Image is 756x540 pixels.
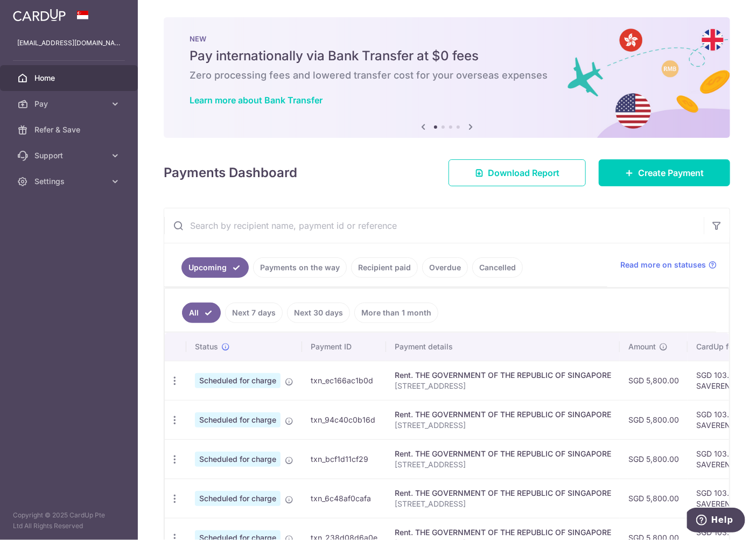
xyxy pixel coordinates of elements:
div: Rent. THE GOVERNMENT OF THE REPUBLIC OF SINGAPORE [395,370,611,381]
a: Create Payment [599,159,730,186]
h6: Zero processing fees and lowered transfer cost for your overseas expenses [190,69,704,82]
input: Search by recipient name, payment id or reference [164,208,704,243]
a: Recipient paid [351,257,418,278]
a: Upcoming [181,257,249,278]
a: Download Report [449,159,586,186]
td: txn_6c48af0cafa [302,479,386,518]
span: Amount [628,341,656,352]
a: All [182,303,221,323]
a: More than 1 month [354,303,438,323]
iframe: Opens a widget where you can find more information [687,508,745,535]
p: [STREET_ADDRESS] [395,459,611,470]
span: Download Report [488,166,559,179]
th: Payment ID [302,333,386,361]
p: [STREET_ADDRESS] [395,381,611,391]
p: [EMAIL_ADDRESS][DOMAIN_NAME] [17,38,121,48]
a: Next 30 days [287,303,350,323]
p: [STREET_ADDRESS] [395,420,611,431]
span: Settings [34,176,106,187]
div: Rent. THE GOVERNMENT OF THE REPUBLIC OF SINGAPORE [395,527,611,538]
span: Scheduled for charge [195,412,281,427]
span: Status [195,341,218,352]
span: CardUp fee [696,341,737,352]
td: txn_bcf1d11cf29 [302,439,386,479]
span: Scheduled for charge [195,491,281,506]
td: SGD 5,800.00 [620,400,688,439]
span: Create Payment [638,166,704,179]
span: Scheduled for charge [195,373,281,388]
img: CardUp [13,9,66,22]
td: SGD 5,800.00 [620,361,688,400]
img: Bank transfer banner [164,17,730,138]
a: Cancelled [472,257,523,278]
a: Payments on the way [253,257,347,278]
span: Pay [34,99,106,109]
a: Learn more about Bank Transfer [190,95,323,106]
span: Scheduled for charge [195,452,281,467]
a: Next 7 days [225,303,283,323]
span: Home [34,73,106,83]
a: Overdue [422,257,468,278]
span: Read more on statuses [620,260,706,270]
p: [STREET_ADDRESS] [395,499,611,509]
span: Support [34,150,106,161]
a: Read more on statuses [620,260,717,270]
h5: Pay internationally via Bank Transfer at $0 fees [190,47,704,65]
div: Rent. THE GOVERNMENT OF THE REPUBLIC OF SINGAPORE [395,409,611,420]
h4: Payments Dashboard [164,163,297,183]
th: Payment details [386,333,620,361]
td: SGD 5,800.00 [620,439,688,479]
td: txn_ec166ac1b0d [302,361,386,400]
td: txn_94c40c0b16d [302,400,386,439]
td: SGD 5,800.00 [620,479,688,518]
div: Rent. THE GOVERNMENT OF THE REPUBLIC OF SINGAPORE [395,488,611,499]
div: Rent. THE GOVERNMENT OF THE REPUBLIC OF SINGAPORE [395,448,611,459]
span: Refer & Save [34,124,106,135]
p: NEW [190,34,704,43]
